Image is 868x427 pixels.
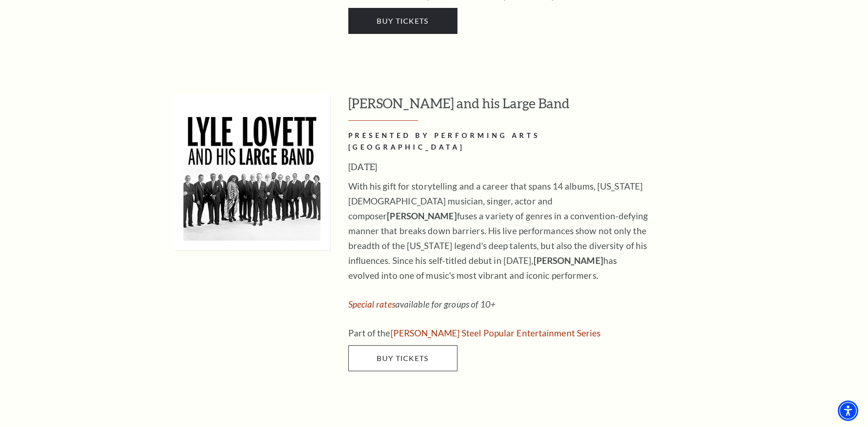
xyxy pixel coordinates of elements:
h2: PRESENTED BY PERFORMING ARTS [GEOGRAPHIC_DATA] [348,130,650,153]
em: available for groups of 10+ [348,299,496,309]
strong: [PERSON_NAME] [387,210,457,221]
span: With his gift for storytelling and a career that spans 14 albums, [US_STATE][DEMOGRAPHIC_DATA] mu... [348,181,648,281]
img: Lyle Lovett and his Large Band [174,94,330,250]
a: Irwin Steel Popular Entertainment Series - open in a new tab [391,328,601,338]
h3: [PERSON_NAME] and his Large Band [348,94,722,121]
h3: [DATE] [348,159,650,174]
p: Part of the [348,326,650,341]
a: Buy Tickets [348,8,457,34]
div: Accessibility Menu [838,401,858,421]
a: Buy Tickets [348,345,457,371]
span: Buy Tickets [377,354,428,362]
a: Special rates [348,299,395,309]
span: Buy Tickets [377,16,428,25]
strong: [PERSON_NAME] [534,255,603,266]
